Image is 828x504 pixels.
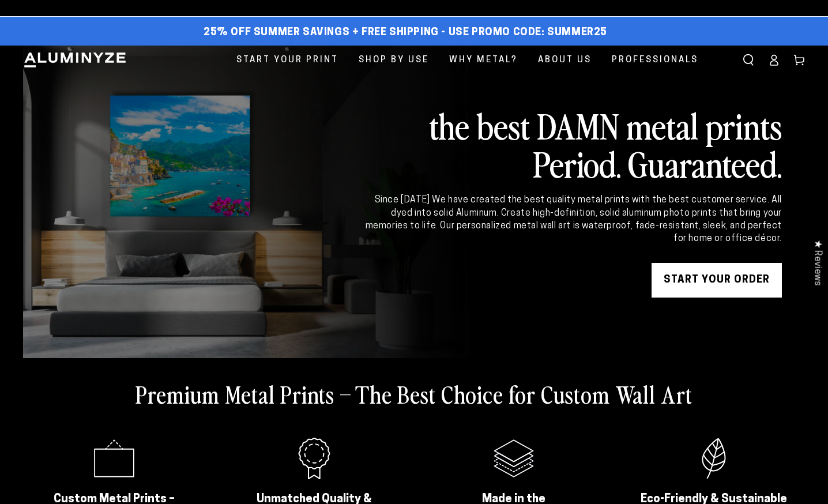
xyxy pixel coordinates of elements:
summary: Search our site [736,47,761,73]
img: Aluminyze [23,51,127,69]
span: Professionals [612,52,698,68]
a: Start Your Print [228,46,347,75]
h2: the best DAMN metal prints Period. Guaranteed. [363,106,782,182]
a: About Us [529,46,600,75]
a: Shop By Use [350,46,438,75]
a: Professionals [603,46,707,75]
span: 25% off Summer Savings + Free Shipping - Use Promo Code: SUMMER25 [204,27,607,39]
span: Why Metal? [449,52,518,68]
span: Shop By Use [359,52,429,68]
div: Since [DATE] We have created the best quality metal prints with the best customer service. All dy... [363,194,782,246]
span: About Us [538,52,592,68]
h2: Premium Metal Prints – The Best Choice for Custom Wall Art [136,379,692,409]
span: Start Your Print [236,52,338,68]
a: Why Metal? [441,46,526,75]
a: START YOUR Order [652,263,782,298]
div: Click to open Judge.me floating reviews tab [806,231,828,295]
